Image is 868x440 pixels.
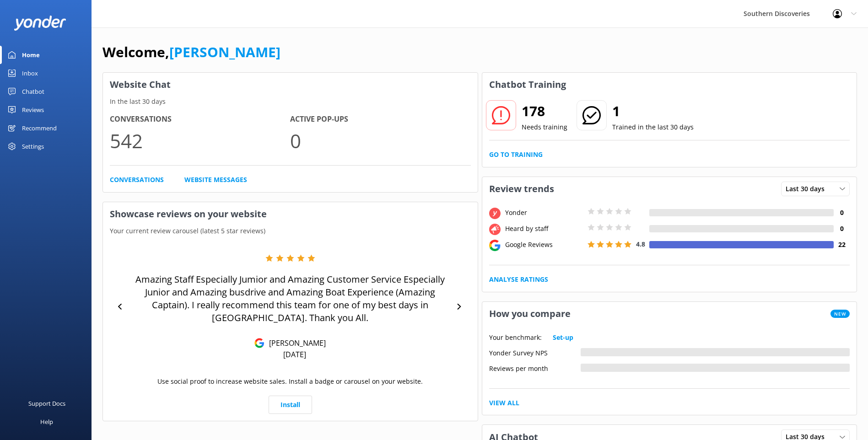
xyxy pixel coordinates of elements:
[522,122,567,132] p: Needs training
[110,175,164,185] a: Conversations
[553,333,573,343] a: Set-up
[503,208,585,218] div: Yonder
[269,396,312,414] a: Install
[482,73,573,97] h3: Chatbot Training
[254,338,264,348] img: Google Reviews
[503,224,585,234] div: Heard by staff
[28,394,65,413] div: Support Docs
[22,101,44,119] div: Reviews
[22,64,38,82] div: Inbox
[184,175,247,185] a: Website Messages
[102,41,280,63] h1: Welcome,
[834,208,850,218] h4: 0
[169,43,280,61] a: [PERSON_NAME]
[489,364,581,372] div: Reviews per month
[22,119,57,137] div: Recommend
[834,240,850,250] h4: 22
[290,125,470,156] p: 0
[489,333,542,343] p: Your benchmark:
[128,273,453,324] p: Amazing Staff Especially Jumior and Amazing Customer Service Especially Junior and Amazing busdri...
[290,113,470,125] h4: Active Pop-ups
[503,240,585,250] div: Google Reviews
[482,177,561,201] h3: Review trends
[612,122,694,132] p: Trained in the last 30 days
[612,100,694,122] h2: 1
[636,240,645,248] span: 4.8
[22,46,40,64] div: Home
[157,376,423,386] p: Use social proof to increase website sales. Install a badge or carousel on your website.
[103,202,478,226] h3: Showcase reviews on your website
[834,224,850,234] h4: 0
[264,338,326,348] p: [PERSON_NAME]
[40,413,53,431] div: Help
[830,310,850,318] span: New
[22,137,44,156] div: Settings
[522,100,567,122] h2: 178
[489,348,581,356] div: Yonder Survey NPS
[103,226,478,236] p: Your current review carousel (latest 5 star reviews)
[489,150,543,160] a: Go to Training
[283,349,306,360] p: [DATE]
[482,302,577,326] h3: How you compare
[489,398,519,408] a: View All
[22,82,44,101] div: Chatbot
[786,184,830,194] span: Last 30 days
[110,113,290,125] h4: Conversations
[103,73,478,97] h3: Website Chat
[103,97,478,107] p: In the last 30 days
[489,274,548,284] a: Analyse Ratings
[14,16,66,31] img: yonder-white-logo.png
[110,125,290,156] p: 542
